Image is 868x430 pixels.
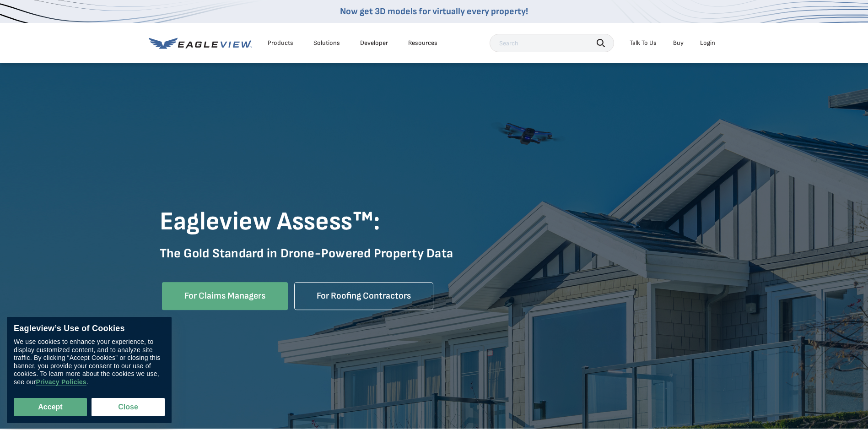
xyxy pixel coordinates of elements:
div: Login [700,39,715,47]
button: Close [92,398,165,416]
a: Developer [360,39,388,47]
button: Accept [14,398,87,416]
div: We use cookies to enhance your experience, to display customized content, and to analyze site tra... [14,338,165,386]
a: Buy [673,39,684,47]
a: For Claims Managers [162,282,288,310]
a: Privacy Policies [36,379,86,386]
div: Resources [408,39,437,47]
div: Talk To Us [630,39,657,47]
div: Solutions [313,39,340,47]
input: Search [490,34,614,52]
h1: Eagleview Assess™: [160,206,709,238]
a: For Roofing Contractors [294,282,433,310]
strong: The Gold Standard in Drone-Powered Property Data [160,246,453,261]
div: Products [268,39,293,47]
a: Now get 3D models for virtually every property! [340,6,528,17]
div: Eagleview’s Use of Cookies [14,324,165,334]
